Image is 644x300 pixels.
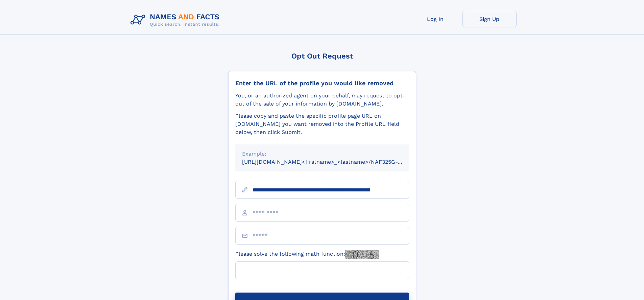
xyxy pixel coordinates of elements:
[128,11,225,29] img: Logo Names and Facts
[408,11,462,27] a: Log In
[242,150,402,158] div: Example:
[235,250,379,259] label: Please solve the following math function:
[235,79,409,87] div: Enter the URL of the profile you would like removed
[235,112,409,136] div: Please copy and paste the specific profile page URL on [DOMAIN_NAME] you want removed into the Pr...
[462,11,517,27] a: Sign Up
[242,159,422,165] small: [URL][DOMAIN_NAME]<firstname>_<lastname>/NAF325G-xxxxxxxx
[235,92,409,108] div: You, or an authorized agent on your behalf, may request to opt-out of the sale of your informatio...
[228,52,416,60] div: Opt Out Request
